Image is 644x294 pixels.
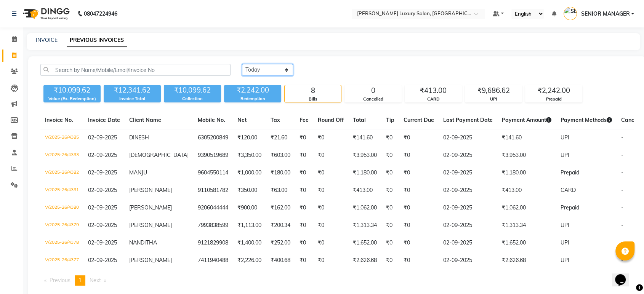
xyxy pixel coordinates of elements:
[404,117,434,123] span: Current Due
[84,3,117,24] b: 08047224946
[353,117,366,123] span: Total
[233,129,266,147] td: ₹120.00
[502,117,551,123] span: Payment Amount
[193,164,233,182] td: 9604550114
[399,234,439,252] td: ₹0
[88,239,117,246] span: 02-09-2025
[88,204,117,211] span: 02-09-2025
[443,117,493,123] span: Last Payment Date
[224,96,281,102] div: Redemption
[381,199,399,217] td: ₹0
[295,217,313,234] td: ₹0
[88,257,117,264] span: 02-09-2025
[88,169,117,176] span: 02-09-2025
[381,147,399,164] td: ₹0
[233,234,266,252] td: ₹1,400.00
[295,234,313,252] td: ₹0
[313,252,348,269] td: ₹0
[295,182,313,199] td: ₹0
[348,129,381,147] td: ₹141.60
[19,3,72,24] img: logo
[313,164,348,182] td: ₹0
[233,164,266,182] td: ₹1,000.00
[381,129,399,147] td: ₹0
[50,277,70,284] span: Previous
[399,252,439,269] td: ₹0
[295,147,313,164] td: ₹0
[129,187,172,193] span: [PERSON_NAME]
[233,252,266,269] td: ₹2,226.00
[129,169,147,176] span: MANJU
[345,96,401,102] div: Cancelled
[439,182,497,199] td: 02-09-2025
[348,164,381,182] td: ₹1,180.00
[399,199,439,217] td: ₹0
[40,164,83,182] td: V/2025-26/4382
[405,85,461,96] div: ₹413.00
[266,147,295,164] td: ₹603.00
[78,277,82,284] span: 1
[40,199,83,217] td: V/2025-26/4380
[561,134,569,141] span: UPI
[313,182,348,199] td: ₹0
[561,152,569,158] span: UPI
[300,117,309,123] span: Fee
[193,234,233,252] td: 9121829908
[525,85,582,96] div: ₹2,242.00
[386,117,394,123] span: Tip
[295,129,313,147] td: ₹0
[465,96,522,102] div: UPI
[129,239,157,246] span: NANDITHA
[88,134,117,141] span: 02-09-2025
[193,199,233,217] td: 9206044444
[237,117,247,123] span: Net
[295,199,313,217] td: ₹0
[313,217,348,234] td: ₹0
[405,96,461,102] div: CARD
[88,222,117,228] span: 02-09-2025
[233,147,266,164] td: ₹3,350.00
[313,199,348,217] td: ₹0
[295,252,313,269] td: ₹0
[266,164,295,182] td: ₹180.00
[129,222,172,228] span: [PERSON_NAME]
[497,182,556,199] td: ₹413.00
[295,164,313,182] td: ₹0
[497,164,556,182] td: ₹1,180.00
[564,7,577,20] img: SENIOR MANAGER
[348,217,381,234] td: ₹1,313.34
[313,147,348,164] td: ₹0
[266,252,295,269] td: ₹400.68
[318,117,344,123] span: Round Off
[439,252,497,269] td: 02-09-2025
[621,134,623,141] span: -
[399,129,439,147] td: ₹0
[266,199,295,217] td: ₹162.00
[129,204,172,211] span: [PERSON_NAME]
[129,134,149,141] span: DINESH
[561,204,579,211] span: Prepaid
[233,199,266,217] td: ₹900.00
[621,239,623,246] span: -
[193,129,233,147] td: 6305200849
[497,129,556,147] td: ₹141.60
[465,85,522,96] div: ₹9,686.62
[193,147,233,164] td: 9390519689
[497,234,556,252] td: ₹1,652.00
[104,85,161,96] div: ₹12,341.62
[266,129,295,147] td: ₹21.60
[193,252,233,269] td: 7411940488
[40,64,231,76] input: Search by Name/Mobile/Email/Invoice No
[285,96,341,102] div: Bills
[313,234,348,252] td: ₹0
[233,182,266,199] td: ₹350.00
[439,129,497,147] td: 02-09-2025
[129,152,189,158] span: [DEMOGRAPHIC_DATA]
[439,217,497,234] td: 02-09-2025
[621,187,623,193] span: -
[285,85,341,96] div: 8
[88,117,120,123] span: Invoice Date
[612,264,636,286] iframe: chat widget
[621,257,623,264] span: -
[497,217,556,234] td: ₹1,313.34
